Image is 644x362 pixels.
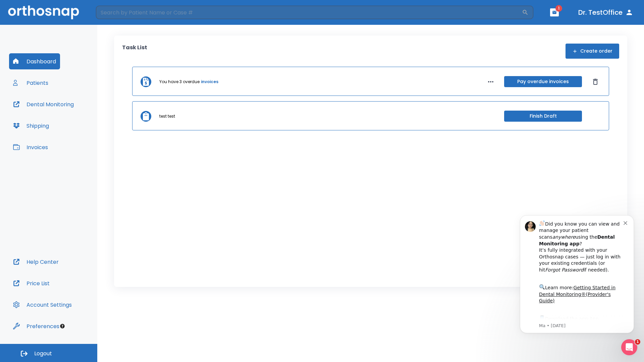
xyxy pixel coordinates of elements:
[590,76,601,87] button: Dismiss
[122,44,147,59] p: Task List
[9,275,54,291] button: Price List
[504,76,582,87] button: Pay overdue invoices
[635,339,640,345] span: 1
[59,323,65,329] div: Tooltip anchor
[555,5,562,12] span: 1
[34,350,52,357] span: Logout
[504,111,582,122] button: Finish Draft
[9,297,76,313] button: Account Settings
[510,205,644,344] iframe: Intercom notifications message
[201,79,218,85] a: invoices
[29,111,89,123] a: App Store
[29,118,114,124] p: Message from Ma, sent 3w ago
[9,75,52,91] button: Patients
[9,254,63,270] button: Help Center
[9,318,63,334] button: Preferences
[566,44,619,59] button: Create order
[114,14,119,20] button: Dismiss notification
[159,113,175,119] p: test test
[9,96,78,112] button: Dental Monitoring
[576,6,636,18] button: Dr. TestOffice
[29,109,114,143] div: Download the app: | ​ Let us know if you need help getting started!
[96,6,522,19] input: Search by Patient Name or Case #
[159,79,200,85] p: You have 3 overdue
[8,5,79,19] img: Orthosnap
[9,53,60,69] button: Dashboard
[9,139,52,155] button: Invoices
[621,339,637,355] iframe: Intercom live chat
[9,118,53,134] button: Shipping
